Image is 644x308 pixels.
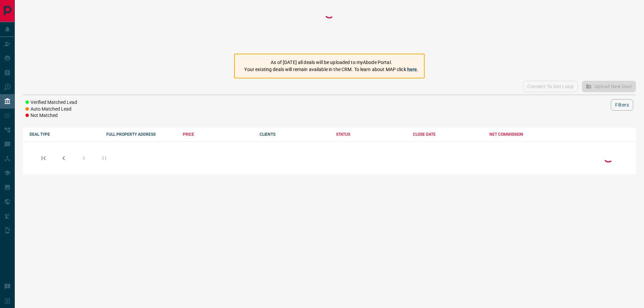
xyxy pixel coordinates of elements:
[413,132,483,137] div: CLOSE DATE
[407,67,417,72] a: here
[30,132,100,137] div: DEAL TYPE
[336,132,406,137] div: STATUS
[260,132,330,137] div: CLIENTS
[602,151,615,165] div: Loading
[183,132,253,137] div: PRICE
[244,66,418,73] p: Your existing deals will remain available in the CRM. To learn about MAP click .
[323,7,336,47] div: Loading
[25,99,77,106] li: Verified Matched Lead
[611,99,633,111] button: Filters
[489,132,559,137] div: NET COMMISSION
[25,112,77,119] li: Not Matched
[244,59,418,66] p: As of [DATE] all deals will be uploaded to myAbode Portal.
[106,132,176,137] div: FULL PROPERTY ADDRESS
[25,106,77,113] li: Auto Matched Lead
